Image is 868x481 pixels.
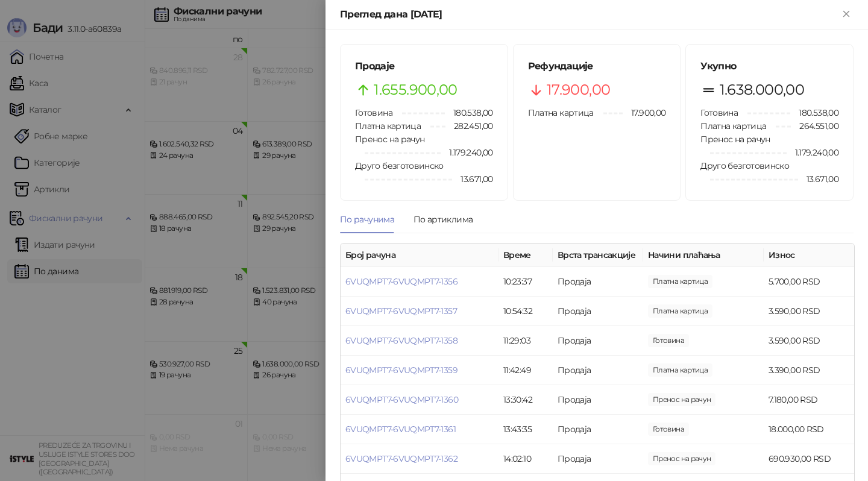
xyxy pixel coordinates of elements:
td: 5.700,00 RSD [764,267,854,297]
td: Продаја [553,415,643,444]
span: 3.590,00 [648,304,712,318]
span: 690.930,00 [648,452,715,465]
span: 1.638.000,00 [720,78,804,101]
span: Друго безготовинско [700,160,789,171]
td: 14:02:10 [498,444,553,474]
span: Друго безготовинско [355,160,444,171]
td: 13:30:42 [498,385,553,415]
span: 13.671,00 [798,172,838,186]
span: 17.900,00 [547,78,610,101]
th: Врста трансакције [553,244,643,267]
a: 6VUQMPT7-6VUQMPT7-1361 [345,424,456,435]
div: По рачунима [340,213,394,226]
h5: Укупно [700,59,838,74]
span: 180.538,00 [790,106,838,119]
td: 11:42:49 [498,356,553,385]
a: 6VUQMPT7-6VUQMPT7-1357 [345,306,457,316]
div: Преглед дана [DATE] [340,7,839,22]
td: 3.590,00 RSD [764,326,854,356]
span: Готовина [355,107,392,118]
th: Начини плаћања [643,244,764,267]
a: 6VUQMPT7-6VUQMPT7-1358 [345,335,458,346]
th: Време [498,244,553,267]
a: 6VUQMPT7-6VUQMPT7-1360 [345,394,458,405]
td: 3.390,00 RSD [764,356,854,385]
button: Close [839,7,854,22]
th: Број рачуна [341,244,498,267]
span: 7.180,00 [648,393,715,406]
span: 17.900,00 [623,106,665,119]
td: Продаја [553,297,643,326]
a: 6VUQMPT7-6VUQMPT7-1362 [345,453,458,464]
th: Износ [764,244,854,267]
span: Платна картица [528,107,594,118]
span: 282.451,00 [445,119,493,133]
span: Платна картица [355,121,421,131]
td: Продаја [553,385,643,415]
span: 3.590,00 [648,334,689,347]
td: 18.000,00 RSD [764,415,854,444]
h5: Рефундације [528,59,666,74]
span: 264.551,00 [791,119,838,133]
span: 18.000,00 [648,423,689,436]
span: Готовина [700,107,738,118]
span: 3.390,00 [648,363,712,377]
span: 1.179.240,00 [787,146,838,159]
td: 690.930,00 RSD [764,444,854,474]
span: 1.179.240,00 [441,146,492,159]
span: 1.655.900,00 [374,78,457,101]
span: Платна картица [700,121,766,131]
a: 6VUQMPT7-6VUQMPT7-1356 [345,276,458,287]
td: 7.180,00 RSD [764,385,854,415]
td: 3.590,00 RSD [764,297,854,326]
span: 5.700,00 [648,275,712,288]
div: По артиклима [414,213,473,226]
td: 10:23:37 [498,267,553,297]
a: 6VUQMPT7-6VUQMPT7-1359 [345,365,458,376]
td: 10:54:32 [498,297,553,326]
h5: Продаје [355,59,493,74]
td: Продаја [553,356,643,385]
td: Продаја [553,267,643,297]
td: Продаја [553,444,643,474]
span: Пренос на рачун [355,134,424,145]
span: Пренос на рачун [700,134,770,145]
td: 13:43:35 [498,415,553,444]
td: Продаја [553,326,643,356]
span: 13.671,00 [452,172,492,186]
span: 180.538,00 [445,106,493,119]
td: 11:29:03 [498,326,553,356]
